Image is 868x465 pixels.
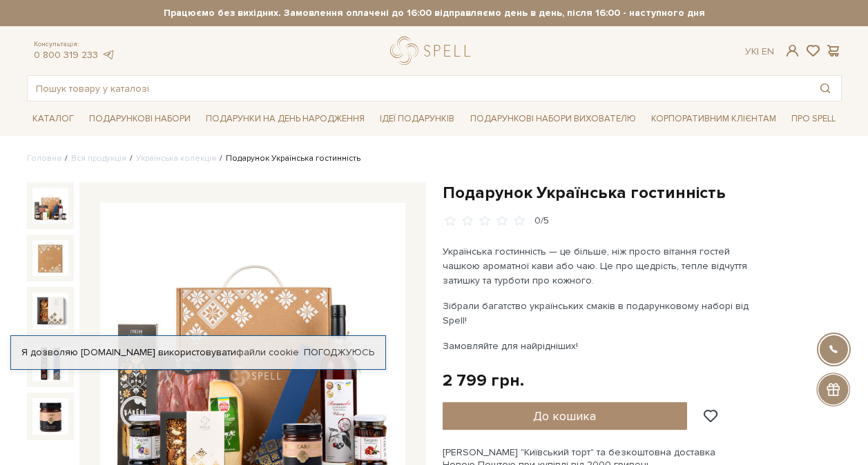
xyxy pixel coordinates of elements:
[32,293,68,328] img: Подарунок Українська гостинність
[28,76,809,101] input: Пошук товару у каталозі
[136,153,216,164] a: Українська колекція
[236,346,299,358] a: файли cookie
[32,240,68,276] img: Подарунок Українська гостинність
[304,346,374,359] a: Погоджуюсь
[443,370,524,391] div: 2 799 грн.
[200,108,370,130] a: Подарунки на День народження
[443,182,842,204] h1: Подарунок Українська гостинність
[534,215,549,228] div: 0/5
[216,152,360,165] li: Подарунок Українська гостинність
[374,108,460,130] a: Ідеї подарунків
[34,49,98,61] a: 0 800 319 233
[443,244,766,288] p: Українська гостинність — це більше, ніж просто вітання гостей чашкою ароматної кави або чаю. Це п...
[786,108,841,130] a: Про Spell
[27,7,842,19] strong: Працюємо без вихідних. Замовлення оплачені до 16:00 відправляємо день в день, після 16:00 - насту...
[32,398,68,434] img: Подарунок Українська гостинність
[646,107,782,130] a: Корпоративним клієнтам
[809,76,841,101] button: Пошук товару у каталозі
[102,49,115,61] a: telegram
[745,46,774,58] div: Ук
[32,188,68,224] img: Подарунок Українська гостинність
[27,153,61,164] a: Головна
[443,339,766,353] p: Замовляйте для найрідніших!
[443,402,688,430] button: До кошика
[443,299,766,328] p: Зібрали багатство українських смаків в подарунковому наборі від Spell!
[757,46,759,57] span: |
[390,37,476,65] a: logo
[762,46,774,57] a: En
[533,408,596,424] span: До кошика
[27,108,79,130] a: Каталог
[11,346,385,359] div: Я дозволяю [DOMAIN_NAME] використовувати
[34,40,115,49] span: Консультація:
[465,107,642,130] a: Подарункові набори вихователю
[84,108,196,130] a: Подарункові набори
[71,153,126,164] a: Вся продукція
